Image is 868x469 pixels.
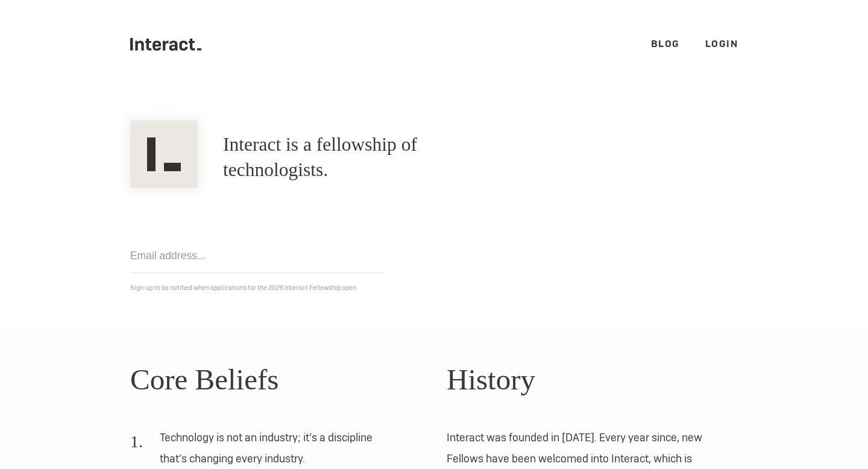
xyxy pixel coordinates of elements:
input: Email address... [130,239,383,273]
h1: Interact is a fellowship of technologists. [223,132,508,183]
a: Blog [651,37,680,50]
img: Interact Logo [130,121,198,188]
a: Login [705,37,738,50]
h2: Core Beliefs [130,357,421,402]
h2: History [447,357,738,402]
p: Sign-up to be notified when applications for the 2026 Interact Fellowship open. [130,282,738,294]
